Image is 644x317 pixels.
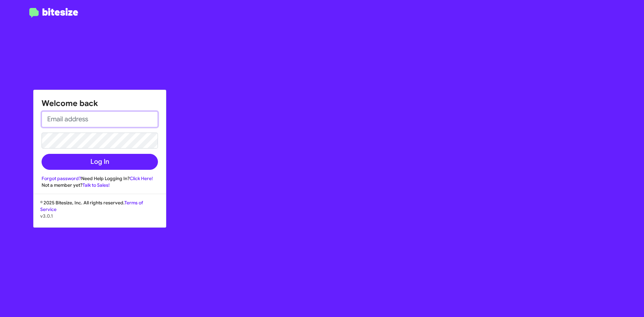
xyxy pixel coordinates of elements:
p: v3.0.1 [40,213,159,219]
a: Terms of Service [40,200,143,212]
a: Click Here! [130,175,153,181]
a: Forgot password? [42,175,81,181]
div: Not a member yet? [42,182,158,188]
input: Email address [42,111,158,127]
div: Need Help Logging In? [42,175,158,182]
a: Talk to Sales! [82,182,110,188]
h1: Welcome back [42,98,158,109]
div: © 2025 Bitesize, Inc. All rights reserved. [34,199,166,227]
button: Log In [42,154,158,170]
